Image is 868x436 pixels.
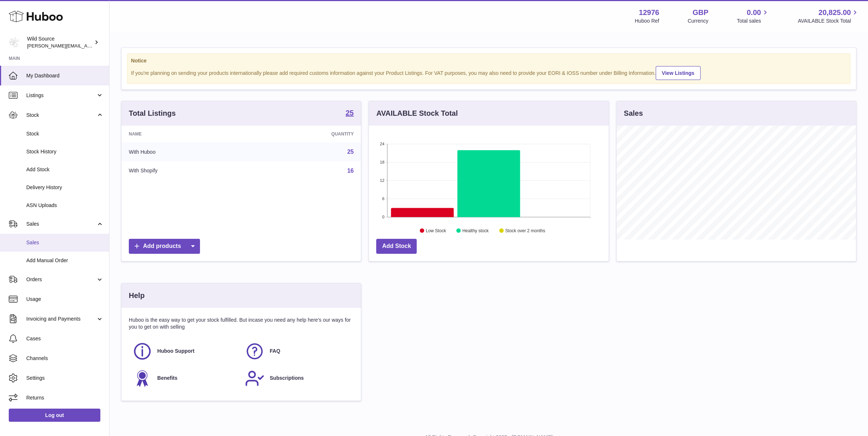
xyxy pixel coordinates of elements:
[505,228,545,233] text: Stock over 2 months
[376,108,458,118] h3: AVAILABLE Stock Total
[251,126,361,142] th: Quantity
[26,202,104,209] span: ASN Uploads
[737,8,769,24] a: 0.00 Total sales
[798,8,859,24] a: 20,825.00 AVAILABLE Stock Total
[132,341,238,361] a: Huboo Support
[245,368,350,388] a: Subscriptions
[129,108,176,118] h3: Total Listings
[693,8,708,18] strong: GBP
[270,375,304,382] span: Subscriptions
[376,239,417,254] a: Add Stock
[157,348,194,355] span: Huboo Support
[157,375,177,382] span: Benefits
[129,239,200,254] a: Add products
[635,18,659,24] div: Huboo Ref
[380,142,385,146] text: 24
[121,142,251,161] td: With Huboo
[129,291,144,301] h3: Help
[26,335,104,342] span: Cases
[347,149,354,155] a: 25
[132,368,238,388] a: Benefits
[737,18,769,24] span: Total sales
[129,317,354,330] p: Huboo is the easy way to get your stock fulfilled. But incase you need any help here's our ways f...
[426,228,446,233] text: Low Stock
[26,221,96,227] span: Sales
[26,276,96,283] span: Orders
[26,166,104,173] span: Add Stock
[131,65,846,80] div: If you're planning on sending your products internationally please add required customs informati...
[380,178,385,183] text: 12
[26,355,104,362] span: Channels
[26,92,96,99] span: Listings
[818,8,851,18] span: 20,825.00
[26,394,104,401] span: Returns
[462,228,489,233] text: Healthy stock
[121,126,251,142] th: Name
[245,341,350,361] a: FAQ
[26,112,96,119] span: Stock
[26,184,104,191] span: Delivery History
[747,8,761,18] span: 0.00
[131,57,846,64] strong: Notice
[639,8,659,18] strong: 12976
[26,315,96,322] span: Invoicing and Payments
[656,66,701,80] a: View Listings
[9,409,100,422] a: Log out
[26,239,104,246] span: Sales
[9,37,20,48] img: kate@wildsource.co.uk
[382,215,385,219] text: 0
[26,72,104,79] span: My Dashboard
[798,18,859,24] span: AVAILABLE Stock Total
[26,257,104,264] span: Add Manual Order
[27,43,146,49] span: [PERSON_NAME][EMAIL_ADDRESS][DOMAIN_NAME]
[624,108,643,118] h3: Sales
[346,109,354,116] strong: 25
[26,296,104,303] span: Usage
[270,348,280,355] span: FAQ
[347,168,354,174] a: 16
[27,35,93,49] div: Wild Source
[382,196,385,201] text: 6
[26,130,104,137] span: Stock
[121,161,251,180] td: With Shopify
[26,148,104,155] span: Stock History
[688,18,709,24] div: Currency
[346,109,354,118] a: 25
[380,160,385,164] text: 18
[26,375,104,382] span: Settings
